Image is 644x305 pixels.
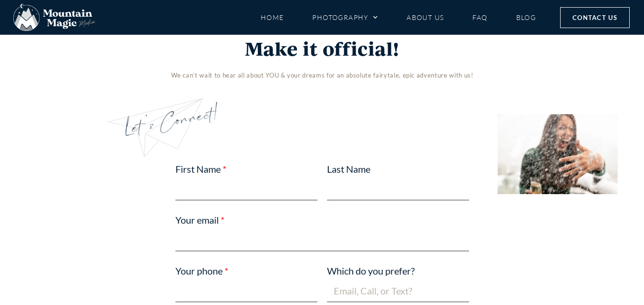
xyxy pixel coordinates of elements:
label: Your phone [175,264,228,280]
p: We can’t wait to hear all about YOU & your dreams for an absolute fairytale, epic adventure with us! [36,69,608,81]
label: First Name [175,162,226,178]
img: woman laughing holding hand out showing off engagement ring surprise proposal Aspen snowy winter ... [498,114,618,194]
input: Email, Call, or Text? [327,280,469,302]
a: Blog [516,9,536,26]
a: About Us [407,9,444,26]
a: FAQ [472,9,487,26]
label: Last Name [327,162,370,178]
h3: Let's Connect! [122,43,536,146]
a: Contact Us [560,7,630,28]
nav: Menu [261,9,536,26]
h2: Make it official! [36,38,608,59]
label: Your email [175,213,225,229]
img: Mountain Magic Media photography logo Crested Butte Photographer [13,4,95,31]
a: Home [261,9,284,26]
input: Only numbers and phone characters (#, -, *, etc) are accepted. [175,280,317,302]
span: Contact Us [572,12,617,23]
a: Photography [312,9,378,26]
label: Which do you prefer? [327,264,415,280]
